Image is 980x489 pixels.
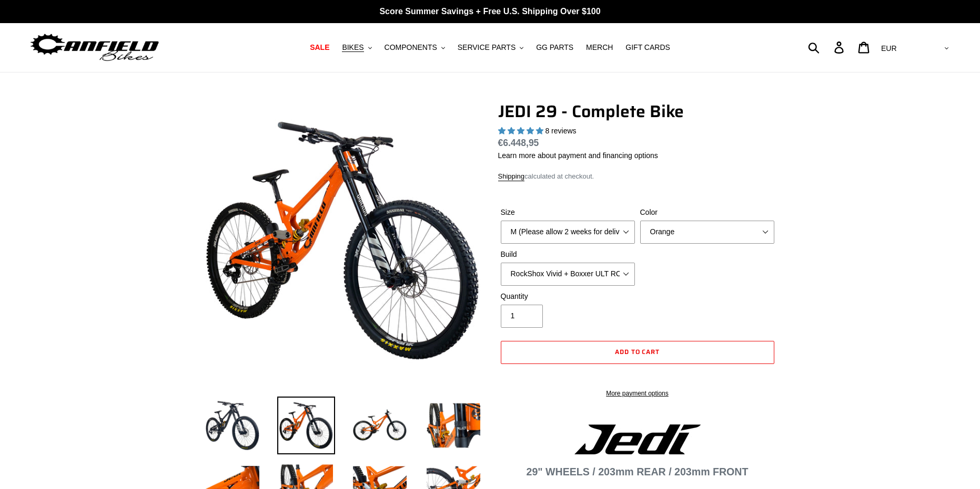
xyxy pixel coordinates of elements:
[498,151,658,160] a: Learn more about payment and financing options
[305,40,335,55] a: SALE
[29,31,160,64] img: Canfield Bikes
[277,397,335,454] img: Load image into Gallery viewer, JEDI 29 - Complete Bike
[452,40,529,55] button: SERVICE PARTS
[581,40,618,55] a: MERCH
[204,397,261,454] img: Load image into Gallery viewer, JEDI 29 - Complete Bike
[501,389,774,398] a: More payment options
[501,249,635,260] label: Build
[379,40,450,55] button: COMPONENTS
[501,207,635,218] label: Size
[545,127,576,135] span: 8 reviews
[498,172,525,181] a: Shipping
[310,43,329,52] span: SALE
[536,43,573,52] span: GG PARTS
[351,397,409,454] img: Load image into Gallery viewer, JEDI 29 - Complete Bike
[498,127,545,135] span: 5.00 stars
[501,291,635,302] label: Quantity
[625,43,670,52] span: GIFT CARDS
[337,40,377,55] button: BIKES
[615,347,660,357] span: Add to cart
[342,43,363,52] span: BIKES
[574,424,701,454] img: Jedi Logo
[498,101,777,121] h1: JEDI 29 - Complete Bike
[586,43,613,52] span: MERCH
[501,341,774,364] button: Add to cart
[425,397,482,454] img: Load image into Gallery viewer, JEDI 29 - Complete Bike
[814,36,841,59] input: Search
[498,138,539,148] span: €6.448,95
[531,40,579,55] a: GG PARTS
[458,43,516,52] span: SERVICE PARTS
[498,171,777,182] div: calculated at checkout.
[527,466,749,477] strong: 29" WHEELS / 203mm REAR / 203mm FRONT
[620,40,675,55] a: GIFT CARDS
[385,43,437,52] span: COMPONENTS
[640,207,774,218] label: Color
